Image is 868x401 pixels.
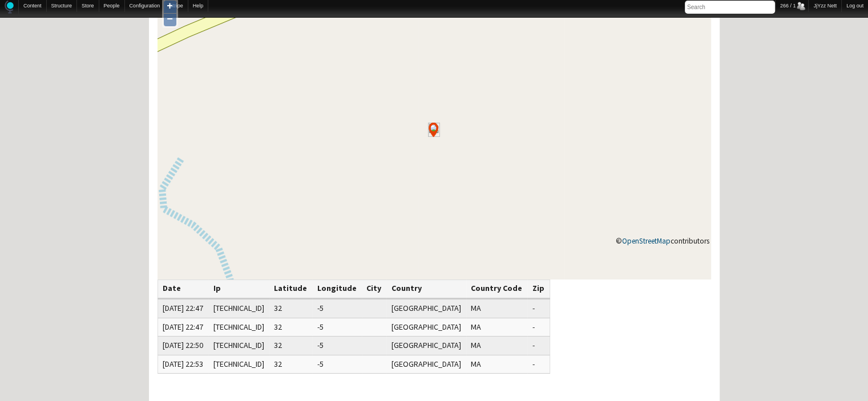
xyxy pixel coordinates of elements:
td: - [527,337,550,355]
td: [DATE] 22:47 [158,299,208,318]
td: [TECHNICAL_ID] [208,337,269,355]
td: 32 [269,355,313,374]
td: - [527,299,550,318]
img: Home [5,1,14,14]
a: OpenStreetMap [622,236,671,246]
div: © contributors [616,237,709,245]
td: [TECHNICAL_ID] [208,318,269,337]
td: [DATE] 22:47 [158,318,208,337]
td: MA [466,355,528,374]
td: 32 [269,299,313,318]
td: -5 [312,318,362,337]
th: Ip [208,280,269,299]
td: [TECHNICAL_ID] [208,355,269,374]
td: [TECHNICAL_ID] [208,299,269,318]
th: Latitude [269,280,313,299]
a: − [164,14,176,26]
td: [GEOGRAPHIC_DATA] [386,318,466,337]
th: Country Code [466,280,528,299]
th: Longitude [312,280,362,299]
td: [DATE] 22:50 [158,337,208,355]
td: MA [466,299,528,318]
td: -5 [312,355,362,374]
td: -5 [312,299,362,318]
td: - [527,355,550,374]
td: MA [466,318,528,337]
td: MA [466,337,528,355]
th: Zip [527,280,550,299]
td: [GEOGRAPHIC_DATA] [386,299,466,318]
input: Search [685,1,775,14]
td: - [527,318,550,337]
td: -5 [312,337,362,355]
td: [GEOGRAPHIC_DATA] [386,337,466,355]
th: Country [386,280,466,299]
td: [GEOGRAPHIC_DATA] [386,355,466,374]
td: 32 [269,337,313,355]
th: City [362,280,387,299]
th: Date [158,280,208,299]
a: + [164,1,176,13]
td: 32 [269,318,313,337]
td: [DATE] 22:53 [158,355,208,374]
